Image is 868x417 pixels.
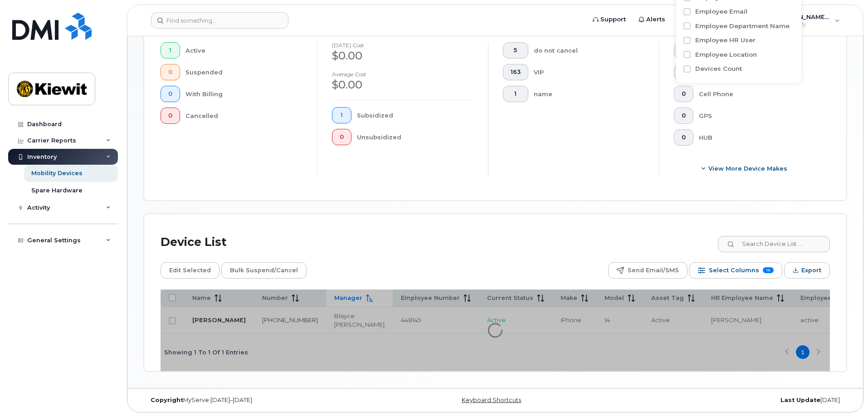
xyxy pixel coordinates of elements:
[168,112,172,119] span: 0
[161,64,180,80] button: 0
[503,86,528,102] button: 1
[511,47,521,54] span: 5
[340,112,344,119] span: 1
[695,36,756,44] label: Employee HR User
[151,12,288,29] input: Find something...
[185,42,303,59] div: Active
[776,13,830,20] span: [PERSON_NAME] Jupiter
[168,47,172,54] span: 1
[161,108,180,124] button: 0
[357,107,474,123] div: Subsidized
[608,262,688,279] button: Send Email/SMS
[161,86,180,102] button: 0
[185,64,303,80] div: Suspended
[185,108,303,124] div: Cancelled
[332,107,351,123] button: 1
[462,397,521,403] a: Keyboard Shortcuts
[161,231,227,254] div: Device List
[161,42,180,59] button: 1
[332,42,473,48] h4: [DATE] cost
[185,86,303,102] div: With Billing
[161,262,219,279] button: Edit Selected
[332,48,473,64] div: $0.00
[503,42,528,59] button: 5
[340,133,344,141] span: 0
[612,397,847,404] div: [DATE]
[511,90,521,98] span: 1
[695,50,757,59] label: Employee Location
[221,262,307,279] button: Bulk Suspend/Cancel
[780,397,820,403] strong: Last Update
[628,264,679,277] span: Send Email/SMS
[534,86,645,102] div: name
[695,7,747,16] label: Employee Email
[646,15,665,24] span: Alerts
[168,90,172,98] span: 0
[168,69,172,76] span: 0
[332,71,473,77] h4: Average cost
[151,397,183,403] strong: Copyright
[511,69,521,76] span: 163
[144,397,378,404] div: MyServe [DATE]–[DATE]
[169,264,211,277] span: Edit Selected
[695,64,742,73] label: Devices Count
[600,15,626,24] span: Support
[534,42,645,59] div: do not cancel
[776,20,830,28] span: Read Only
[829,378,861,410] iframe: Messenger Launcher
[674,42,693,59] button: 0
[230,264,298,277] span: Bulk Suspend/Cancel
[332,77,473,93] div: $0.00
[674,64,693,80] button: 0
[503,64,528,80] button: 163
[695,22,790,30] label: Employee Department Name
[534,64,645,80] div: VIP
[357,129,474,145] div: Unsubsidized
[332,129,351,145] button: 0
[632,10,672,29] a: Alerts
[668,81,861,373] iframe: Messenger
[672,10,747,29] a: Knowledge Base
[586,10,632,29] a: Support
